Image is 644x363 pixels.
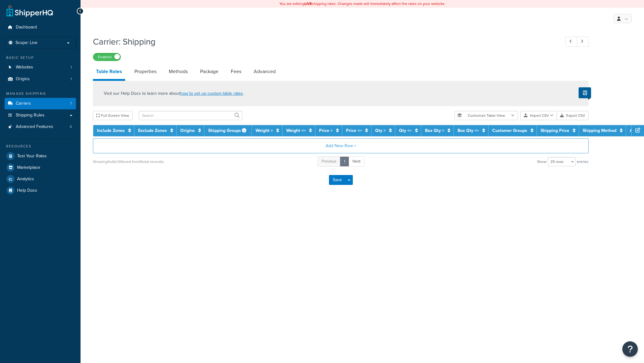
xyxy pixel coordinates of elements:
[17,154,47,159] span: Test Your Rates
[70,124,72,129] span: 0
[425,127,444,134] a: Box Qty >
[16,77,30,82] span: Origins
[17,188,37,193] span: Help Docs
[541,127,569,134] a: Shipping Price
[93,111,133,120] button: Full Screen View
[93,64,125,81] a: Table Rates
[139,111,242,120] input: Search
[5,162,76,173] a: Marketplace
[322,158,336,164] span: Previous
[520,111,557,120] button: Import CSV
[104,90,244,97] p: Visit our Help Docs to learn more about .
[5,185,76,196] a: Help Docs
[340,156,349,167] a: 1
[93,138,589,153] button: Add New Row +
[557,111,589,120] button: Export CSV
[577,37,589,47] a: Next Record
[16,113,45,118] span: Shipping Rules
[131,64,160,79] a: Properties
[204,125,252,136] th: Shipping Groups
[5,73,76,85] li: Origins
[17,177,34,182] span: Analytics
[304,1,312,7] b: LIVE
[15,40,37,46] span: Scope: Live
[180,127,195,134] a: Origins
[5,173,76,185] a: Analytics
[5,110,76,121] a: Shipping Rules
[166,64,191,79] a: Methods
[93,53,120,61] label: Enabled
[375,127,386,134] a: Qty >
[5,91,76,96] div: Manage Shipping
[16,65,33,70] span: Websites
[5,62,76,73] li: Websites
[251,64,279,79] a: Advanced
[228,64,244,79] a: Fees
[353,158,361,164] span: Next
[318,156,340,167] a: Previous
[399,127,412,134] a: Qty <=
[17,165,40,170] span: Marketplace
[346,127,362,134] a: Price <=
[93,157,164,166] div: Showing 1 to 0 of (filtered from 0 total records)
[256,127,273,134] a: Weight >
[537,157,546,166] span: Show
[5,22,76,33] a: Dashboard
[5,55,76,60] div: Basic Setup
[492,127,527,134] a: Customer Groups
[577,157,589,166] span: entries
[286,127,306,134] a: Weight <=
[319,127,333,134] a: Price >
[5,144,76,149] div: Resources
[5,62,76,73] a: Websites1
[16,25,37,30] span: Dashboard
[93,36,554,48] h1: Carrier: Shipping
[71,65,72,70] span: 1
[16,101,31,106] span: Carriers
[329,175,346,185] button: Save
[5,121,76,133] li: Advanced Features
[5,98,76,109] li: Carriers
[71,77,72,82] span: 1
[622,341,638,357] button: Open Resource Center
[579,87,591,98] button: Show Help Docs
[5,151,76,162] a: Test Your Rates
[583,127,616,134] a: Shipping Method
[565,37,577,47] a: Previous Record
[97,127,125,134] a: Include Zones
[197,64,221,79] a: Package
[5,98,76,109] a: Carriers7
[16,124,53,129] span: Advanced Features
[5,73,76,85] a: Origins1
[180,90,243,97] a: how to set up custom table rates
[348,156,365,167] a: Next
[458,127,479,134] a: Box Qty <=
[5,121,76,133] a: Advanced Features0
[138,127,167,134] a: Exclude Zones
[454,111,518,120] button: Customize Table View
[70,101,72,106] span: 7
